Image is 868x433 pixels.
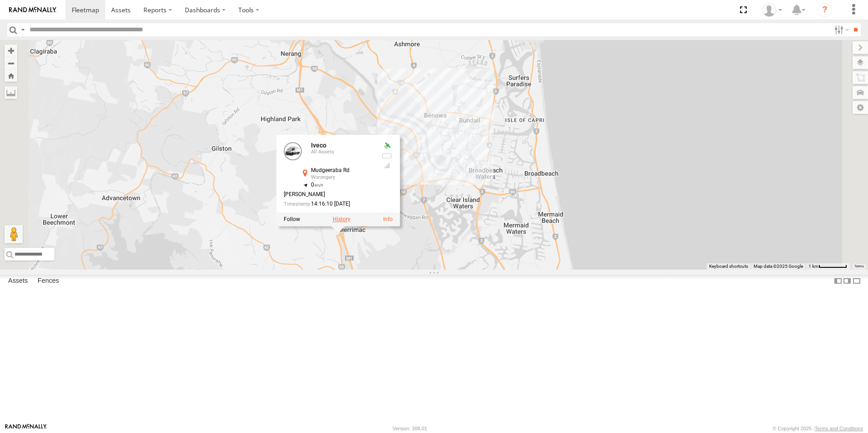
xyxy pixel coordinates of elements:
a: Terms and Conditions [815,426,863,431]
a: Terms (opens in new tab) [854,265,864,268]
div: Version: 308.01 [393,426,427,431]
img: rand-logo.svg [9,7,56,13]
label: Fences [33,275,64,287]
label: Measure [5,86,17,99]
label: Dock Summary Table to the Left [833,275,843,288]
span: 0 [311,182,323,188]
i: ? [818,3,832,17]
label: Assets [4,275,32,287]
a: View Asset Details [383,216,393,223]
a: Visit our Website [5,424,47,433]
a: Iveco [311,142,326,149]
label: Search Query [19,23,26,36]
div: Mudgeeraba Rd [311,168,375,174]
a: View Asset Details [284,143,302,161]
div: © Copyright 2025 - [773,426,863,431]
span: Map data ©2025 Google [754,264,803,269]
div: All Assets [311,149,375,155]
div: Valid GPS Fix [382,143,393,150]
div: Darren Ward [759,3,785,17]
label: Hide Summary Table [852,275,861,288]
div: Date/time of location update [284,202,375,207]
div: [PERSON_NAME] [284,192,375,197]
span: 1 km [809,264,819,269]
button: Drag Pegman onto the map to open Street View [5,225,23,243]
div: Worongary [311,175,375,180]
button: Zoom out [5,57,17,69]
label: Realtime tracking of Asset [284,216,300,223]
button: Map Scale: 1 km per 59 pixels [806,263,850,270]
label: Search Filter Options [831,23,850,36]
label: Dock Summary Table to the Right [843,275,852,288]
button: Keyboard shortcuts [709,263,748,270]
label: View Asset History [333,216,350,223]
label: Map Settings [853,101,868,114]
div: No battery health information received from this device. [382,153,393,160]
button: Zoom Home [5,69,17,82]
button: Zoom in [5,44,17,57]
div: GSM Signal = 4 [382,162,393,169]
